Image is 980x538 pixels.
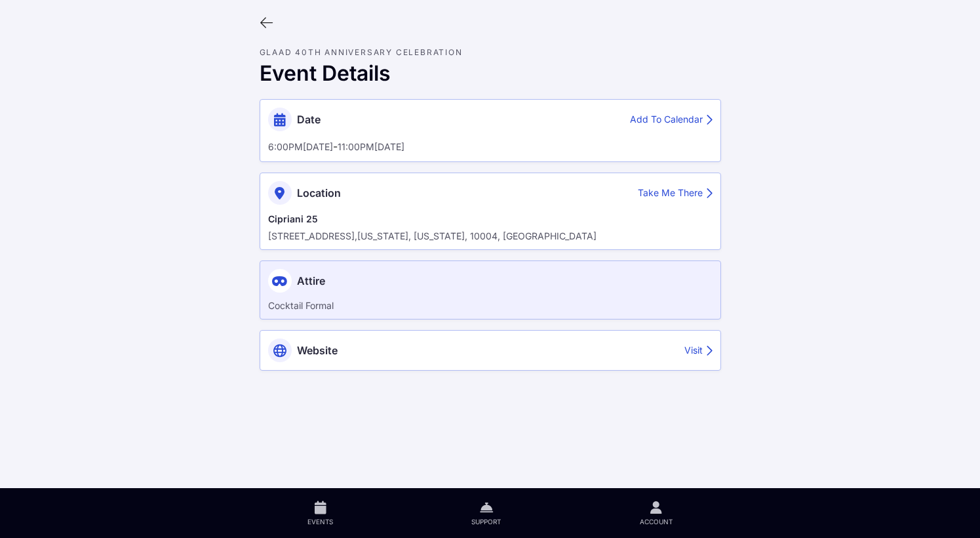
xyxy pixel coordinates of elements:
[297,113,321,126] span: Date
[684,344,713,358] div: Visit
[268,231,713,241] div: [STREET_ADDRESS], [US_STATE], [US_STATE], 10004, [GEOGRAPHIC_DATA]
[260,49,721,56] div: GLAAD 40th Anniversary Celebration
[239,488,402,538] a: Events
[297,344,338,357] span: Website
[297,186,341,199] span: Location
[570,488,741,538] a: Account
[268,139,713,154] div: -
[268,300,713,311] div: Cocktail Formal
[268,213,713,226] div: Cipriani 25
[338,142,404,152] div: 11:00PM[DATE]
[640,517,673,526] span: Account
[638,186,713,200] div: Take Me There
[297,274,325,287] span: Attire
[268,142,333,152] div: 6:00PM[DATE]
[630,113,713,127] div: Add To Calendar
[471,517,501,526] span: Support
[260,61,721,86] div: Event Details
[307,517,333,526] span: Events
[402,488,570,538] a: Support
